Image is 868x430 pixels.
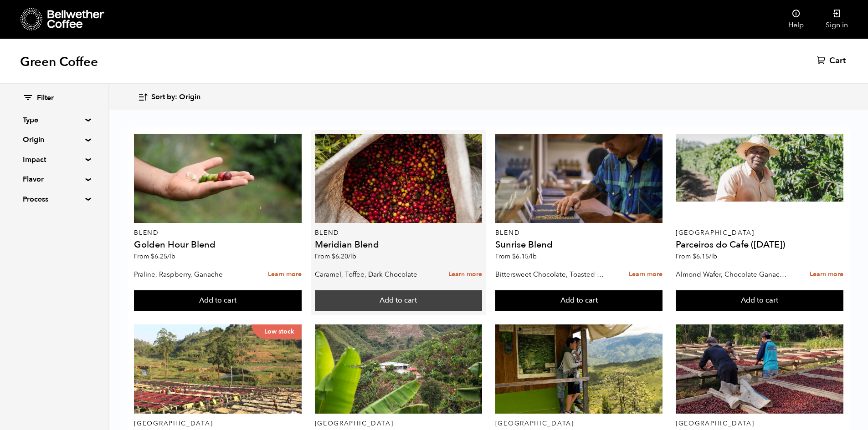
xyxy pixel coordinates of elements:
[268,265,302,284] a: Learn more
[20,54,98,70] h1: Green Coffee
[829,56,846,66] span: Cart
[134,240,302,249] h4: Golden Hour Blend
[495,240,663,249] h4: Sunrise Blend
[529,252,537,261] span: /lb
[134,324,302,414] a: Low stock
[676,252,717,261] span: From
[495,252,537,261] span: From
[23,194,86,205] summary: Process
[495,268,609,281] p: Bittersweet Chocolate, Toasted Marshmallow, Candied Orange, Praline
[23,174,86,185] summary: Flavor
[134,252,175,261] span: From
[332,252,335,261] span: $
[23,154,86,165] summary: Impact
[134,290,302,311] button: Add to cart
[448,265,482,284] a: Learn more
[332,252,356,261] bdi: 6.20
[134,230,302,236] p: Blend
[676,230,843,236] p: [GEOGRAPHIC_DATA]
[315,240,483,249] h4: Meridian Blend
[709,252,717,261] span: /lb
[810,265,843,284] a: Learn more
[693,252,717,261] bdi: 6.15
[315,420,483,427] p: [GEOGRAPHIC_DATA]
[134,420,302,427] p: [GEOGRAPHIC_DATA]
[252,324,302,339] p: Low stock
[151,92,200,102] span: Sort by: Origin
[151,252,175,261] bdi: 6.25
[167,252,175,261] span: /lb
[315,268,429,281] p: Caramel, Toffee, Dark Chocolate
[676,420,843,427] p: [GEOGRAPHIC_DATA]
[629,265,663,284] a: Learn more
[676,268,790,281] p: Almond Wafer, Chocolate Ganache, Bing Cherry
[676,240,843,249] h4: Parceiros do Cafe ([DATE])
[23,134,86,145] summary: Origin
[495,230,663,236] p: Blend
[37,93,54,103] span: Filter
[512,252,516,261] span: $
[138,86,200,108] button: Sort by: Origin
[315,252,356,261] span: From
[134,268,248,281] p: Praline, Raspberry, Ganache
[817,56,848,66] a: Cart
[348,252,356,261] span: /lb
[512,252,537,261] bdi: 6.15
[676,290,843,311] button: Add to cart
[315,230,483,236] p: Blend
[495,290,663,311] button: Add to cart
[495,420,663,427] p: [GEOGRAPHIC_DATA]
[23,115,86,126] summary: Type
[693,252,696,261] span: $
[315,290,483,311] button: Add to cart
[151,252,154,261] span: $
